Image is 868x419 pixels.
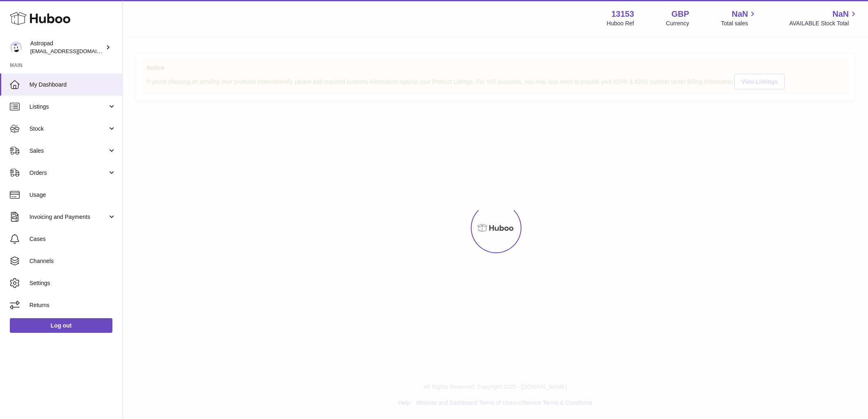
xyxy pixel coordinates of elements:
[789,9,858,27] a: NaN AVAILABLE Stock Total
[666,20,689,27] div: Currency
[607,20,634,27] div: Huboo Ref
[29,169,107,177] span: Orders
[789,20,858,27] span: AVAILABLE Stock Total
[671,9,689,20] strong: GBP
[721,9,757,27] a: NaN Total sales
[29,125,107,133] span: Stock
[29,213,107,221] span: Invoicing and Payments
[10,318,112,333] a: Log out
[29,147,107,155] span: Sales
[10,41,22,53] img: internalAdmin-13153@internal.huboo.com
[721,20,757,27] span: Total sales
[29,301,116,309] span: Returns
[832,9,849,20] span: NaN
[29,191,116,199] span: Usage
[29,81,116,89] span: My Dashboard
[30,40,104,55] div: Astropad
[611,9,634,20] strong: 13153
[29,235,116,243] span: Cases
[29,257,116,265] span: Channels
[29,103,107,111] span: Listings
[29,279,116,287] span: Settings
[732,9,748,20] span: NaN
[30,48,120,54] span: [EMAIL_ADDRESS][DOMAIN_NAME]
